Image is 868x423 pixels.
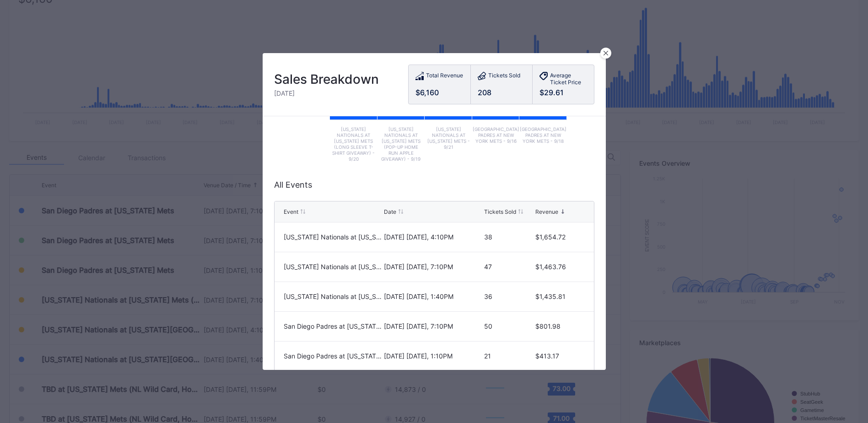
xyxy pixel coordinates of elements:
[484,293,533,300] div: 36
[520,126,566,144] text: [GEOGRAPHIC_DATA] Padres at New York Mets - 9/18
[284,352,382,360] div: San Diego Padres at [US_STATE] Mets
[535,352,584,360] div: $413.17
[332,126,375,162] text: [US_STATE] Nationals at [US_STATE] Mets (Long Sleeve T- Shirt Giveaway) - 9/20
[384,208,396,215] div: Date
[384,233,482,241] div: [DATE] [DATE], 4:10PM
[539,88,587,97] div: $29.61
[535,208,558,215] div: Revenue
[381,126,421,162] text: [US_STATE] Nationals at [US_STATE] Mets (Pop-Up Home Run Apple Giveaway) - 9/19
[535,322,584,330] div: $801.98
[550,72,587,86] div: Average Ticket Price
[284,263,382,271] div: [US_STATE] Nationals at [US_STATE] Mets (Pop-Up Home Run Apple Giveaway)
[284,233,382,241] div: [US_STATE] Nationals at [US_STATE][GEOGRAPHIC_DATA] (Long Sleeve T-Shirt Giveaway)
[535,263,584,271] div: $1,463.76
[284,293,382,300] div: [US_STATE] Nationals at [US_STATE][GEOGRAPHIC_DATA]
[384,263,482,271] div: [DATE] [DATE], 7:10PM
[384,352,482,360] div: [DATE] [DATE], 1:10PM
[274,71,379,87] div: Sales Breakdown
[472,126,519,144] text: [GEOGRAPHIC_DATA] Padres at New York Mets - 9/16
[484,208,516,215] div: Tickets Sold
[484,322,533,330] div: 50
[427,126,469,150] text: [US_STATE] Nationals at [US_STATE] Mets - 9/21
[478,88,525,97] div: 208
[284,322,382,330] div: San Diego Padres at [US_STATE] Mets
[274,180,594,190] div: All Events
[384,322,482,330] div: [DATE] [DATE], 7:10PM
[484,352,533,360] div: 21
[484,263,533,271] div: 47
[488,72,520,81] div: Tickets Sold
[415,88,464,97] div: $6,160
[535,233,584,241] div: $1,654.72
[426,72,463,81] div: Total Revenue
[274,89,379,97] div: [DATE]
[484,233,533,241] div: 38
[535,293,584,300] div: $1,435.81
[284,208,298,215] div: Event
[384,293,482,300] div: [DATE] [DATE], 1:40PM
